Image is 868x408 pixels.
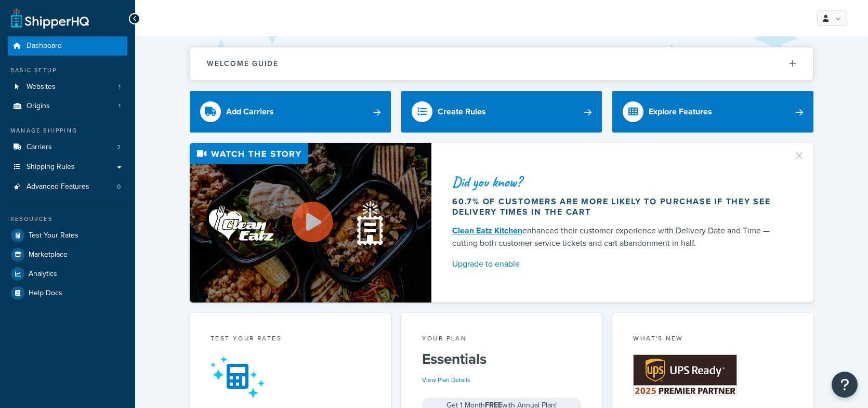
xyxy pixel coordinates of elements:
[190,91,391,133] a: Add Carriers
[211,334,370,346] div: Test your rates
[8,215,127,223] div: Resources
[452,196,781,217] div: 60.7% of customers are more likely to purchase if they see delivery times in the cart
[452,175,781,189] div: Did you know?
[8,265,127,283] a: Analytics
[422,334,582,346] div: Your Plan
[8,126,127,135] div: Manage Shipping
[452,225,522,236] a: Clean Eatz Kitchen
[8,177,127,196] li: Advanced Features
[8,97,127,116] li: Origins
[401,91,602,133] a: Create Rules
[8,138,127,157] a: Carriers2
[8,97,127,116] a: Origins1
[452,225,781,249] div: enhanced their customer experience with Delivery Date and Time — cutting both customer service ti...
[207,60,279,68] h2: Welcome Guide
[452,257,781,271] a: Upgrade to enable
[8,77,127,97] a: Websites1
[422,351,582,367] h5: Essentials
[438,104,486,119] div: Create Rules
[226,104,274,119] div: Add Carriers
[8,36,127,56] a: Dashboard
[422,375,470,385] a: View Plan Details
[27,143,52,152] span: Carriers
[119,83,121,91] span: 1
[8,157,127,177] a: Shipping Rules
[117,143,121,152] span: 2
[8,66,127,75] div: Basic Setup
[190,47,813,80] button: Welcome Guide
[117,182,121,191] span: 0
[8,226,127,245] a: Test Your Rates
[29,231,78,240] span: Test Your Rates
[832,372,858,398] button: Open Resource Center
[27,42,62,50] span: Dashboard
[27,182,89,191] span: Advanced Features
[29,289,62,298] span: Help Docs
[27,102,50,111] span: Origins
[8,138,127,157] li: Carriers
[8,284,127,302] a: Help Docs
[29,270,57,279] span: Analytics
[8,177,127,196] a: Advanced Features0
[649,104,712,119] div: Explore Features
[27,83,56,91] span: Websites
[633,334,793,346] div: What's New
[27,163,75,172] span: Shipping Rules
[190,143,431,302] img: Video thumbnail
[612,91,813,133] a: Explore Features
[29,251,68,259] span: Marketplace
[119,102,121,111] span: 1
[8,245,127,264] a: Marketplace
[8,77,127,97] li: Websites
